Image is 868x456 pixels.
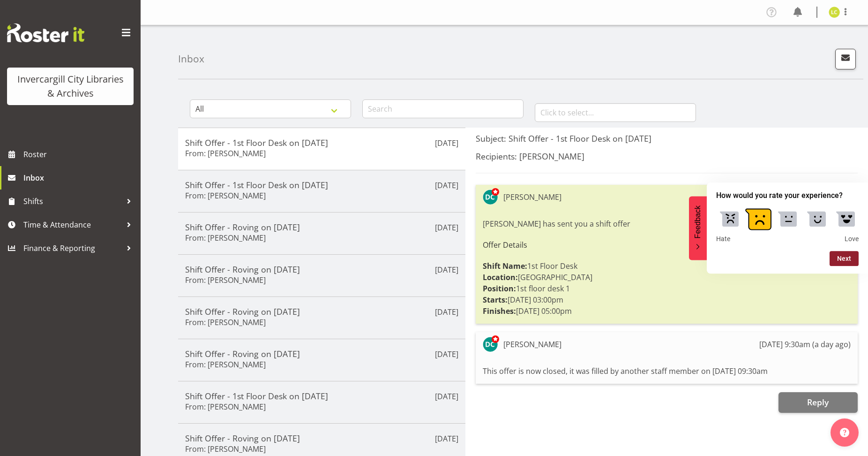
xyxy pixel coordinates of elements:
[759,339,851,350] div: [DATE] 9:30am (a day ago)
[476,151,858,161] h5: Recipients: [PERSON_NAME]
[185,306,458,317] h5: Shift Offer - Roving on [DATE]
[185,433,458,443] h5: Shift Offer - Roving on [DATE]
[185,191,266,200] h6: From: [PERSON_NAME]
[483,190,498,205] img: donald-cunningham11616.jpg
[535,103,696,122] input: Click to select...
[483,272,518,282] strong: Location:
[435,306,458,318] p: [DATE]
[840,428,849,437] img: help-xxl-2.png
[185,275,266,285] h6: From: [PERSON_NAME]
[483,306,516,316] strong: Finishes:
[845,235,859,243] span: Love
[185,391,458,401] h5: Shift Offer - 1st Floor Desk on [DATE]
[185,264,458,274] h5: Shift Offer - Roving on [DATE]
[503,339,561,350] div: [PERSON_NAME]
[716,190,859,201] h2: How would you rate your experience? Select an option from 1 to 5, with 1 being Hate and 5 being Love
[23,194,122,208] span: Shifts
[16,72,124,100] div: Invercargill City Libraries & Archives
[483,241,851,249] h6: Offer Details
[435,433,458,444] p: [DATE]
[185,149,266,158] h6: From: [PERSON_NAME]
[185,137,458,148] h5: Shift Offer - 1st Floor Desk on [DATE]
[829,7,840,18] img: linda-cooper11673.jpg
[435,391,458,402] p: [DATE]
[23,147,136,161] span: Roster
[435,137,458,149] p: [DATE]
[476,133,858,144] h5: Subject: Shift Offer - 1st Floor Desk on [DATE]
[23,218,122,232] span: Time & Attendance
[185,318,266,327] h6: From: [PERSON_NAME]
[830,251,859,266] button: Next question
[185,349,458,359] h5: Shift Offer - Roving on [DATE]
[435,349,458,360] p: [DATE]
[435,180,458,191] p: [DATE]
[483,363,851,379] div: This offer is now closed, it was filled by another staff member on [DATE] 09:30am
[483,337,498,352] img: donald-cunningham11616.jpg
[185,180,458,190] h5: Shift Offer - 1st Floor Desk on [DATE]
[185,444,266,454] h6: From: [PERSON_NAME]
[503,191,561,203] div: [PERSON_NAME]
[483,216,851,319] div: [PERSON_NAME] has sent you a shift offer 1st Floor Desk [GEOGRAPHIC_DATA] 1st floor desk 1 [DATE]...
[716,205,859,243] div: How would you rate your experience? Select an option from 1 to 5, with 1 being Hate and 5 being Love
[716,235,730,243] span: Hate
[435,222,458,233] p: [DATE]
[185,222,458,232] h5: Shift Offer - Roving on [DATE]
[185,233,266,243] h6: From: [PERSON_NAME]
[178,53,204,64] h4: Inbox
[23,241,122,255] span: Finance & Reporting
[694,205,702,238] span: Feedback
[483,283,516,294] strong: Position:
[807,396,829,408] span: Reply
[778,392,858,413] button: Reply
[483,295,508,305] strong: Starts:
[362,99,524,118] input: Search
[185,402,266,411] h6: From: [PERSON_NAME]
[707,182,868,274] div: How would you rate your experience? Select an option from 1 to 5, with 1 being Hate and 5 being Love
[185,360,266,369] h6: From: [PERSON_NAME]
[689,196,707,260] button: Feedback - Hide survey
[7,23,84,42] img: Rosterit website logo
[435,264,458,275] p: [DATE]
[483,261,527,271] strong: Shift Name:
[23,171,136,185] span: Inbox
